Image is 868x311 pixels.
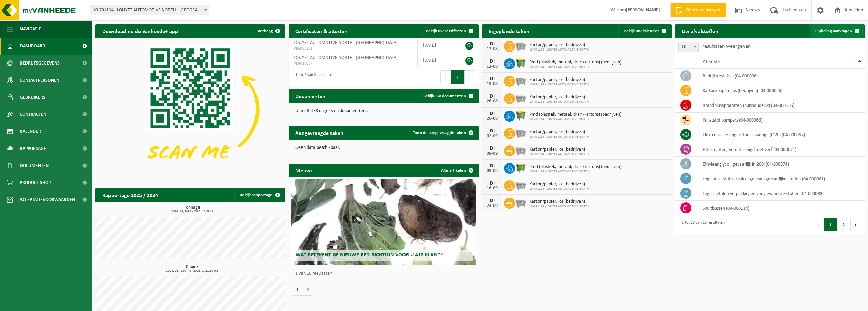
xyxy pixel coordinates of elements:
[296,252,443,258] span: Wat betekent de nieuwe RED-richtlijn voor u als klant?
[485,151,499,156] div: 09-09
[515,92,527,104] img: WB-2500-GAL-GY-01
[485,163,499,169] div: DI
[413,131,466,135] span: Toon de aangevraagde taken
[529,117,621,122] span: 10-791114 - LOUYET AUTOMOTIVE NORTH
[295,271,475,276] p: 1 van 10 resultaten
[436,164,478,177] a: Alle artikelen
[485,198,499,203] div: DI
[624,29,659,33] span: Bekijk uw kalender
[485,82,499,86] div: 19-08
[289,164,319,177] h2: Nieuws
[485,169,499,173] div: 09-09
[697,127,865,142] td: elektronische apparatuur - overige (OVE) (04-000067)
[20,89,45,106] span: Gebruikers
[529,182,589,187] span: Karton/papier, los (bedrijven)
[95,38,285,180] img: Download de VHEPlus App
[294,55,398,60] span: LOUYET AUTOMOTIVE NORTH - [GEOGRAPHIC_DATA]
[421,24,478,38] a: Bekijk uw certificaten
[485,41,499,47] div: DI
[697,69,865,83] td: bedrijfsrestafval (04-000008)
[90,5,209,15] span: 10-791114 - LOUYET AUTOMOTIVE NORTH - SINT-PIETERS-LEEUW
[515,110,527,121] img: WB-1100-HPE-GN-50
[408,126,478,140] a: Toon de aangevraagde taken
[529,147,589,152] span: Karton/papier, los (bedrijven)
[515,40,527,52] img: WB-2500-GAL-GY-01
[289,89,332,102] h2: Documenten
[440,70,451,84] button: Previous
[295,145,471,150] p: Geen data beschikbaar.
[20,20,41,38] span: Navigatie
[95,188,165,201] h2: Rapportage 2025 / 2024
[99,265,285,273] h3: Kubiek
[292,70,334,85] div: 1 tot 2 van 2 resultaten
[20,191,75,208] span: Acceptatievoorwaarden
[20,38,45,55] span: Dashboard
[618,24,671,38] a: Bekijk uw kalender
[813,218,824,231] button: Previous
[529,65,621,69] span: 10-791114 - LOUYET AUTOMOTIVE NORTH
[485,203,499,208] div: 23-09
[294,40,398,45] span: LOUYET AUTOMOTIVE NORTH - [GEOGRAPHIC_DATA]
[99,210,285,213] span: 2024: 19,569 t - 2025: 13,694 t
[294,61,412,66] span: VLA616037
[252,24,284,38] button: Verberg
[810,24,864,38] a: Ophaling aanvragen
[529,95,589,100] span: Karton/papier, los (bedrijven)
[515,179,527,191] img: WB-2500-GAL-GY-01
[482,24,536,38] h2: Ingeplande taken
[697,98,865,113] td: brandblusapparaten (huishoudelijk) (04-000065)
[485,134,499,139] div: 02-09
[697,113,865,127] td: kunststof bumpers (04-000066)
[289,24,354,38] h2: Certificaten & attesten
[529,187,589,191] span: 10-791114 - LOUYET AUTOMOTIVE NORTH
[824,218,837,231] button: 1
[20,106,46,123] span: Contracten
[529,48,589,52] span: 10-791114 - LOUYET AUTOMOTIVE NORTH
[465,70,475,84] button: Next
[697,157,865,171] td: ethyleenglycol, gevaarlijk in 200l (04-000074)
[485,64,499,69] div: 12-08
[529,199,589,204] span: Karton/papier, los (bedrijven)
[529,100,589,104] span: 10-791114 - LOUYET AUTOMOTIVE NORTH
[515,57,527,69] img: WB-1100-HPE-GN-50
[234,188,284,202] a: Bekijk rapportage
[529,77,589,83] span: Karton/papier, los (bedrijven)
[485,47,499,52] div: 12-08
[289,126,350,139] h2: Aangevraagde taken
[99,205,285,213] h3: Tonnage
[451,70,465,84] button: 1
[529,170,621,174] span: 10-791114 - LOUYET AUTOMOTIVE NORTH
[485,146,499,151] div: DI
[529,60,621,65] span: Pmd (plastiek, metaal, drankkartons) (bedrijven)
[703,59,722,65] span: Afvalstof
[423,94,466,98] span: Bekijk uw documenten
[485,186,499,191] div: 16-09
[515,144,527,156] img: WB-2500-GAL-GY-01
[294,46,412,51] span: VLA903201
[485,111,499,116] div: DI
[418,53,455,68] td: [DATE]
[485,99,499,104] div: 26-08
[295,109,471,113] p: U heeft 478 ongelezen document(en).
[485,59,499,64] div: DI
[426,29,466,33] span: Bekijk uw certificaten
[684,7,723,14] span: Offerte aanvragen
[485,116,499,121] div: 26-08
[515,75,527,86] img: WB-2500-GAL-GY-01
[20,123,41,140] span: Kalender
[679,42,698,52] span: 10
[678,42,699,52] span: 10
[291,179,476,265] a: Wat betekent de nieuwe RED-richtlijn voor u als klant?
[529,164,621,170] span: Pmd (plastiek, metaal, drankkartons) (bedrijven)
[515,162,527,173] img: WB-1100-HPE-GN-50
[485,76,499,82] div: DI
[99,269,285,273] span: 2024: 267,880 m3 - 2025: 172,280 m3
[529,129,589,135] span: Karton/papier, los (bedrijven)
[95,24,187,38] h2: Download nu de Vanheede+ app!
[697,201,865,215] td: spuitbussen (04-000114)
[292,282,303,296] button: Vorige
[20,157,49,174] span: Documenten
[20,174,51,191] span: Product Shop
[485,181,499,186] div: DI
